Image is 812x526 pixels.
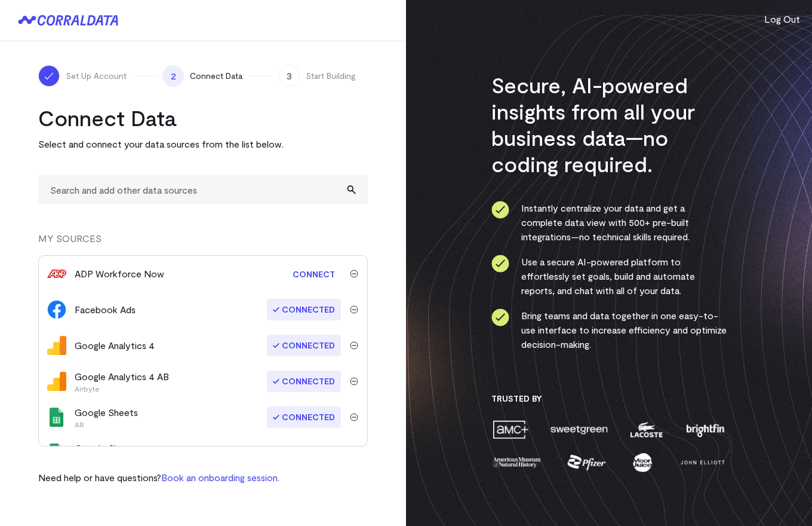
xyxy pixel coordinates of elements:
li: Bring teams and data together in one easy-to-use interface to increase efficiency and optimize de... [491,308,727,351]
img: amnh-5afada46.png [491,452,543,473]
div: MY SOURCES [38,231,368,255]
img: john-elliott-25751c40.png [678,452,727,473]
span: Start Building [306,70,356,82]
li: Instantly centralize your data and get a complete data view with 500+ pre-built integrations—no t... [491,201,727,244]
div: Google Sheets [75,405,138,429]
span: Set Up Account [66,70,127,82]
div: Facebook Ads [75,302,136,317]
img: google_sheets-5a4bad8e.svg [47,408,66,427]
li: Use a secure AI-powered platform to effortlessly set goals, build and automate reports, and chat ... [491,255,727,298]
div: Google Sheets [75,441,138,465]
span: 2 [162,65,184,87]
div: Google Analytics 4 AB [75,369,169,393]
p: Airbyte [75,384,169,393]
img: ico-check-circle-4b19435c.svg [491,201,509,219]
img: trash-40e54a27.svg [350,341,358,350]
h3: Secure, AI-powered insights from all your business data—no coding required. [491,72,727,177]
span: 3 [278,65,300,87]
img: trash-40e54a27.svg [350,305,358,314]
h3: Trusted By [491,393,727,404]
img: trash-40e54a27.svg [350,377,358,386]
img: sweetgreen-1d1fb32c.png [549,419,609,440]
img: brightfin-a251e171.png [684,419,727,440]
img: ico-check-circle-4b19435c.svg [491,255,509,273]
span: Connected [267,299,341,320]
div: ADP Workforce Now [75,267,164,281]
p: Need help or have questions? [38,470,279,485]
img: lacoste-7a6b0538.png [629,419,664,440]
img: google_analytics_4-fc05114a.png [47,372,66,391]
a: Book an onboarding session. [161,472,279,483]
img: moon-juice-c312e729.png [630,452,654,473]
p: AR [75,420,138,429]
span: Connect Data [190,70,242,82]
img: ico-check-white-5ff98cb1.svg [43,70,55,82]
input: Search and add other data sources [38,175,368,204]
img: adp_workforce_now-bfdfed5b.svg [47,270,66,279]
a: Connect [287,442,341,464]
img: pfizer-e137f5fc.png [566,452,607,473]
img: google_analytics_4-4ee20295.svg [47,336,66,355]
span: Connected [267,371,341,392]
button: Log Out [764,12,800,26]
img: trash-40e54a27.svg [350,413,358,421]
img: facebook_ads-56946ca1.svg [47,300,66,319]
img: ico-check-circle-4b19435c.svg [491,308,509,326]
p: Select and connect your data sources from the list below. [38,137,368,151]
h2: Connect Data [38,105,368,131]
img: amc-0b11a8f1.png [491,419,530,440]
span: Connected [267,335,341,356]
img: google_sheets-5a4bad8e.svg [47,444,66,463]
a: Connect [287,263,341,285]
div: Google Analytics 4 [75,338,155,353]
span: Connected [267,406,341,428]
img: trash-40e54a27.svg [350,270,358,278]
